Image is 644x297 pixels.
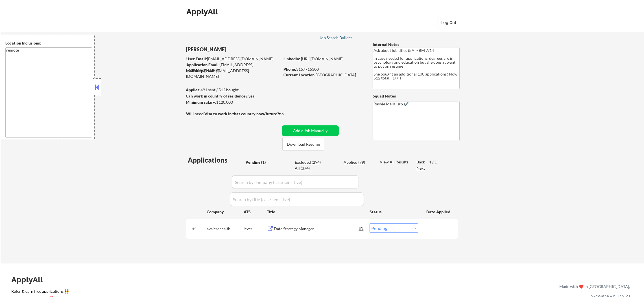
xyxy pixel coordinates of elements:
div: Date Applied [426,209,451,215]
strong: LinkedIn: [283,56,300,61]
div: ApplyAll [11,275,49,284]
input: Search by company (case sensitive) [232,175,359,189]
div: Location Inclusions: [5,40,92,46]
div: [PERSON_NAME] [186,46,302,53]
button: Log Out [438,17,460,28]
div: [EMAIL_ADDRESS][DOMAIN_NAME] [186,68,280,79]
div: Excluded (294) [295,159,323,165]
strong: Mailslurp Email: [186,68,215,73]
a: Refer & earn free applications 👯‍♀️ [11,289,441,295]
div: lever [244,226,267,232]
strong: Application Email: [186,62,220,67]
div: Pending (1) [246,159,274,165]
div: #1 [192,226,202,232]
strong: User Email: [186,56,207,61]
button: Add a Job Manually [282,125,339,136]
div: Internal Notes [373,42,460,47]
div: $120,000 [186,99,280,105]
div: Applied (79) [344,159,372,165]
div: ATS [244,209,267,215]
a: Job Search Builder [320,36,353,41]
div: avalerehealth [207,226,244,232]
input: Search by title (case sensitive) [230,192,364,206]
div: JD [359,223,364,234]
div: All (374) [295,165,323,171]
div: no [279,111,295,117]
div: Back [416,159,425,165]
div: Status [370,207,418,217]
strong: Will need Visa to work in that country now/future?: [186,111,280,116]
div: Company [207,209,244,215]
div: Applications [188,157,244,163]
div: 3157715300 [283,67,363,72]
div: [EMAIL_ADDRESS][DOMAIN_NAME] [186,62,280,73]
div: Title [267,209,364,215]
strong: Applies: [186,87,200,92]
strong: Can work in country of residence?: [186,94,248,98]
div: Data Strategy Manager [274,226,359,232]
button: Download Resume [282,138,324,150]
div: ApplyAll [186,7,220,16]
strong: Phone: [283,67,296,72]
div: [GEOGRAPHIC_DATA] [283,72,363,78]
div: Squad Notes [373,93,460,99]
a: [URL][DOMAIN_NAME] [301,56,343,61]
div: 491 sent / 512 bought [186,87,280,93]
strong: Minimum salary: [186,100,216,105]
div: Next [416,165,425,171]
div: Job Search Builder [320,36,353,40]
div: [EMAIL_ADDRESS][DOMAIN_NAME] [186,56,280,62]
div: yes [186,93,278,99]
strong: Current Location: [283,72,316,77]
div: 1 / 1 [429,159,442,165]
div: View All Results [380,159,410,165]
